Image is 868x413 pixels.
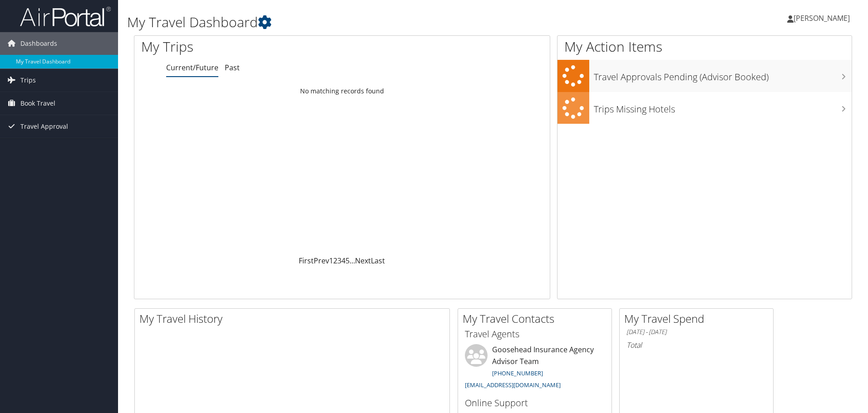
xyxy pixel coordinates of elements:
a: 1 [329,256,333,266]
span: … [350,256,355,266]
a: Next [355,256,371,266]
a: Past [225,63,240,73]
img: airportal-logo.png [20,6,111,27]
li: Goosehead Insurance Agency Advisor Team [460,344,609,393]
a: 5 [345,256,350,266]
span: Travel Approval [20,115,68,138]
a: 2 [333,256,337,266]
span: [PERSON_NAME] [794,13,850,23]
a: Current/Future [166,63,218,73]
a: Last [371,256,385,266]
h3: Travel Approvals Pending (Advisor Booked) [594,66,852,83]
a: First [299,256,314,266]
a: Prev [314,256,329,266]
h1: My Trips [141,37,370,56]
h2: My Travel Contacts [463,311,612,326]
a: [EMAIL_ADDRESS][DOMAIN_NAME] [465,381,561,389]
h3: Travel Agents [465,328,605,340]
h3: Trips Missing Hotels [594,98,852,116]
h2: My Travel Spend [624,311,773,326]
span: Dashboards [20,32,57,55]
a: Trips Missing Hotels [557,92,852,124]
a: 3 [337,256,341,266]
a: [PERSON_NAME] [787,5,859,32]
td: No matching records found [134,83,550,99]
h3: Online Support [465,397,605,409]
a: 4 [341,256,345,266]
a: Travel Approvals Pending (Advisor Booked) [557,60,852,92]
h1: My Travel Dashboard [127,13,615,32]
h6: [DATE] - [DATE] [626,328,766,336]
a: [PHONE_NUMBER] [492,369,543,377]
span: Trips [20,69,36,92]
h6: Total [626,340,766,350]
h1: My Action Items [557,37,852,56]
h2: My Travel History [139,311,449,326]
span: Book Travel [20,92,55,115]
